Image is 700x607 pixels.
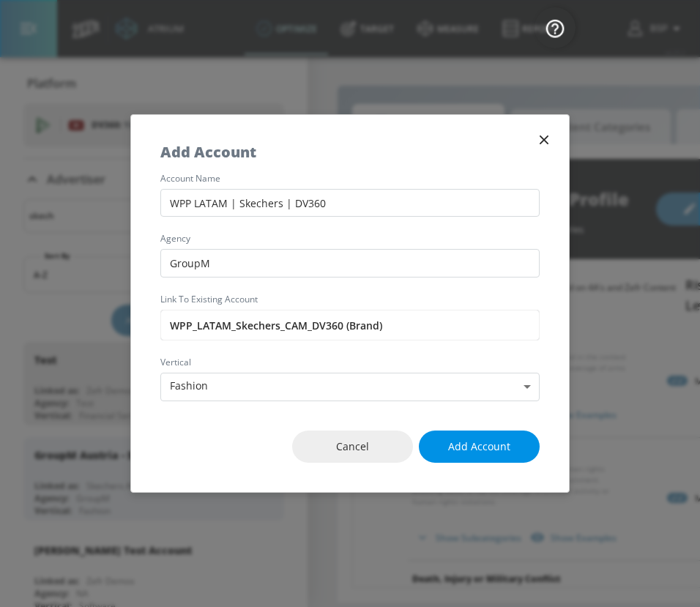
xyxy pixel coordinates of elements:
span: Cancel [321,438,384,456]
h5: Add Account [160,144,256,160]
input: Enter agency name [160,249,540,278]
span: Add Account [448,438,510,456]
div: Fashion [160,373,540,401]
input: Enter account name [160,189,540,217]
label: Link to Existing Account [160,295,540,304]
button: Add Account [419,431,540,463]
label: vertical [160,358,540,367]
input: Enter account name [160,310,540,340]
button: Open Resource Center [535,7,576,48]
button: Cancel [292,431,413,463]
label: agency [160,234,540,243]
label: account name [160,174,540,183]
